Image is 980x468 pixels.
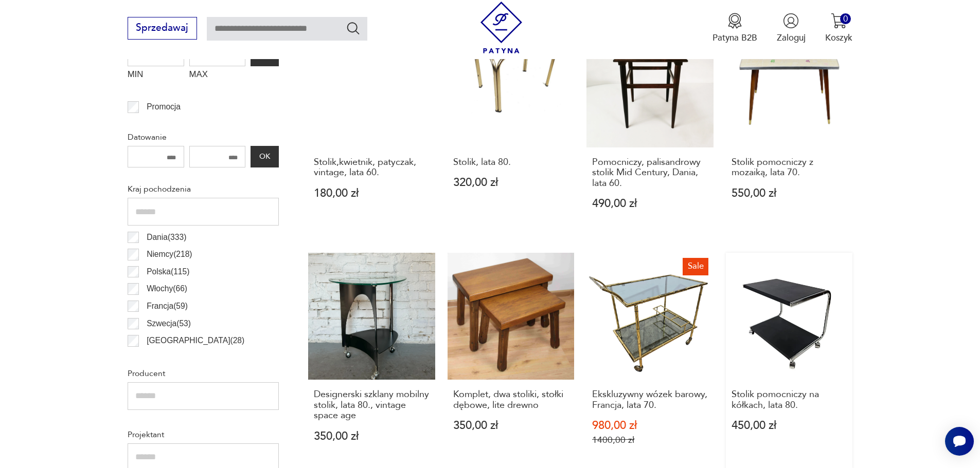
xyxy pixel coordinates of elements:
p: [GEOGRAPHIC_DATA] ( 28 ) [147,334,244,347]
h3: Stolik,kwietnik, patyczak, vintage, lata 60. [314,157,430,178]
button: Szukaj [346,21,361,35]
p: Dania ( 333 ) [147,231,186,244]
p: Zaloguj [777,32,806,44]
p: 450,00 zł [732,420,847,431]
label: MIN [128,66,184,86]
p: Patyna B2B [712,32,757,44]
p: 980,00 zł [592,420,708,431]
button: Patyna B2B [712,13,757,44]
p: Czechosłowacja ( 21 ) [147,351,219,365]
p: Kraj pochodzenia [128,182,279,196]
h3: Komplet, dwa stoliki, stołki dębowe, lite drewno [453,389,569,410]
p: Datowanie [128,130,279,144]
a: Pomocniczy, palisandrowy stolik Mid Century, Dania, lata 60.Pomocniczy, palisandrowy stolik Mid C... [586,21,714,233]
p: Promocja [147,100,181,114]
p: Szwecja ( 53 ) [147,317,191,330]
p: 320,00 zł [453,177,569,188]
iframe: Smartsupp widget button [945,427,974,456]
p: Niemcy ( 218 ) [147,248,192,261]
h3: Stolik, lata 80. [453,157,569,167]
button: OK [251,146,278,167]
img: Ikonka użytkownika [783,13,799,29]
img: Ikona medalu [727,13,743,29]
p: 490,00 zł [592,198,708,209]
div: 0 [840,13,851,24]
img: Patyna - sklep z meblami i dekoracjami vintage [475,2,527,53]
p: 350,00 zł [314,431,430,442]
h3: Stolik pomocniczy na kółkach, lata 80. [732,389,847,410]
button: 0Koszyk [825,13,852,44]
a: Stolik pomocniczy z mozaiką, lata 70.Stolik pomocniczy z mozaiką, lata 70.550,00 zł [726,21,853,233]
p: Koszyk [825,32,852,44]
p: 350,00 zł [453,420,569,431]
label: MAX [189,66,246,86]
a: Stolik, lata 80.Stolik, lata 80.320,00 zł [448,21,575,233]
p: 180,00 zł [314,188,430,199]
img: Ikona koszyka [831,13,847,29]
a: Ikona medaluPatyna B2B [712,13,757,44]
p: Projektant [128,428,279,441]
button: Sprzedawaj [128,17,197,40]
a: Stolik,kwietnik, patyczak, vintage, lata 60.Stolik,kwietnik, patyczak, vintage, lata 60.180,00 zł [308,21,435,233]
p: Polska ( 115 ) [147,265,189,278]
p: Francja ( 59 ) [147,299,188,313]
p: Włochy ( 66 ) [147,282,187,295]
h3: Ekskluzywny wózek barowy, Francja, lata 70. [592,389,708,410]
a: Sprzedawaj [128,25,197,33]
h3: Designerski szklany mobilny stolik, lata 80., vintage space age [314,389,430,421]
p: Producent [128,367,279,380]
h3: Pomocniczy, palisandrowy stolik Mid Century, Dania, lata 60. [592,157,708,189]
p: 550,00 zł [732,188,847,199]
button: Zaloguj [777,13,806,44]
h3: Stolik pomocniczy z mozaiką, lata 70. [732,157,847,178]
p: 1400,00 zł [592,435,708,445]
